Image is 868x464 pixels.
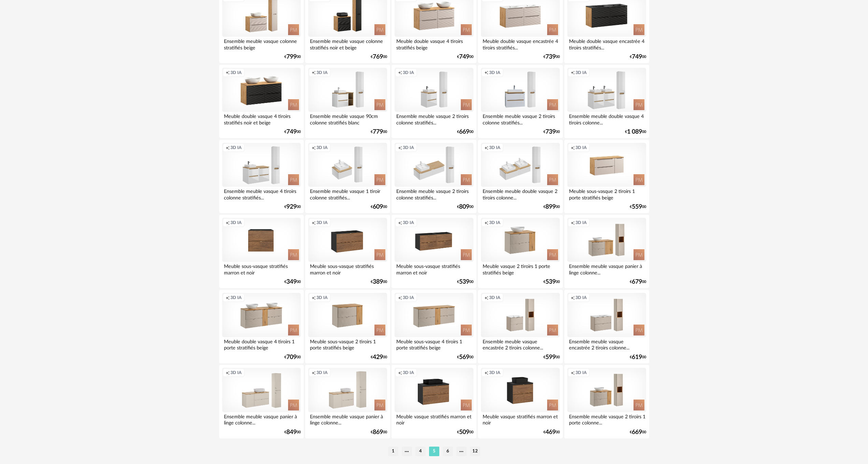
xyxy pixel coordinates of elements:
[443,447,453,456] li: 6
[481,337,559,351] div: Ensemble meuble vasque encastrée 2 tiroirs colonne...
[286,430,297,435] span: 849
[373,280,383,284] span: 389
[392,215,476,288] a: Creation icon 3D IA Meuble sous-vasque stratifiés marron et noir €53900
[316,295,328,300] span: 3D IA
[489,145,500,150] span: 3D IA
[398,370,402,375] span: Creation icon
[403,145,414,150] span: 3D IA
[398,70,402,75] span: Creation icon
[371,430,387,435] div: € 00
[286,205,297,209] span: 929
[395,112,473,125] div: Ensemble meuble vasque 2 tiroirs colonne stratifiés...
[286,130,297,134] span: 749
[305,65,390,138] a: Creation icon 3D IA Ensemble meuble vasque 90cm colonne stratifiés blanc €77900
[632,205,642,209] span: 559
[230,145,242,150] span: 3D IA
[429,447,439,456] li: 5
[567,112,646,125] div: Ensemble meuble double vasque 4 tiroirs colonne...
[373,205,383,209] span: 609
[489,370,500,375] span: 3D IA
[222,262,301,275] div: Meuble sous-vasque stratifiés marron et noir
[286,55,297,59] span: 799
[403,370,414,375] span: 3D IA
[371,205,387,209] div: € 00
[457,130,473,134] div: € 00
[478,65,563,138] a: Creation icon 3D IA Ensemble meuble vasque 2 tiroirs colonne stratifiés... €73900
[484,145,488,150] span: Creation icon
[371,130,387,134] div: € 00
[286,355,297,360] span: 709
[571,145,575,150] span: Creation icon
[545,355,556,360] span: 599
[630,355,646,360] div: € 00
[575,295,587,300] span: 3D IA
[226,295,230,300] span: Creation icon
[470,447,480,456] li: 12
[395,37,473,50] div: Meuble double vasque 4 tiroirs stratifiés beige
[316,145,328,150] span: 3D IA
[308,37,387,50] div: Ensemble meuble vasque colonne stratifiés noir et beige
[305,140,390,213] a: Creation icon 3D IA Ensemble meuble vasque 1 tiroir colonne stratifiés... €60900
[625,130,646,134] div: € 00
[284,205,301,209] div: € 00
[230,220,242,225] span: 3D IA
[308,187,387,200] div: Ensemble meuble vasque 1 tiroir colonne stratifiés...
[478,140,563,213] a: Creation icon 3D IA Ensemble meuble double vasque 2 tiroirs colonne... €89900
[392,140,476,213] a: Creation icon 3D IA Ensemble meuble vasque 2 tiroirs colonne stratifiés... €80900
[478,290,563,363] a: Creation icon 3D IA Ensemble meuble vasque encastrée 2 tiroirs colonne... €59900
[388,447,398,456] li: 1
[632,430,642,435] span: 669
[478,215,563,288] a: Creation icon 3D IA Meuble vasque 2 tiroirs 1 porte stratifiés beige €53900
[459,130,469,134] span: 669
[312,295,316,300] span: Creation icon
[230,70,242,75] span: 3D IA
[312,145,316,150] span: Creation icon
[395,412,473,426] div: Meuble vasque stratifiés marron et noir
[284,355,301,360] div: € 00
[632,280,642,284] span: 679
[392,290,476,363] a: Creation icon 3D IA Meuble sous-vasque 4 tiroirs 1 porte stratifiés beige €56900
[284,130,301,134] div: € 00
[543,130,560,134] div: € 00
[543,205,560,209] div: € 00
[312,220,316,225] span: Creation icon
[545,430,556,435] span: 469
[312,70,316,75] span: Creation icon
[459,55,469,59] span: 749
[395,187,473,200] div: Ensemble meuble vasque 2 tiroirs colonne stratifiés...
[371,280,387,284] div: € 00
[459,280,469,284] span: 539
[398,295,402,300] span: Creation icon
[226,220,230,225] span: Creation icon
[219,215,304,288] a: Creation icon 3D IA Meuble sous-vasque stratifiés marron et noir €34900
[571,295,575,300] span: Creation icon
[630,430,646,435] div: € 00
[226,145,230,150] span: Creation icon
[222,37,301,50] div: Ensemble meuble vasque colonne stratifiés beige
[373,430,383,435] span: 869
[567,187,646,200] div: Meuble sous-vasque 2 tiroirs 1 porte stratifiés beige
[481,37,559,50] div: Meuble double vasque encastrée 4 tiroirs stratifiés...
[545,280,556,284] span: 539
[575,70,587,75] span: 3D IA
[403,70,414,75] span: 3D IA
[284,430,301,435] div: € 00
[543,430,560,435] div: € 00
[484,70,488,75] span: Creation icon
[632,55,642,59] span: 749
[571,370,575,375] span: Creation icon
[308,112,387,125] div: Ensemble meuble vasque 90cm colonne stratifiés blanc
[286,280,297,284] span: 349
[308,337,387,351] div: Meuble sous-vasque 2 tiroirs 1 porte stratifiés beige
[545,55,556,59] span: 739
[481,412,559,426] div: Meuble vasque stratifiés marron et noir
[219,290,304,363] a: Creation icon 3D IA Meuble double vasque 4 tiroirs 1 porte stratifiés beige €70900
[545,205,556,209] span: 899
[222,187,301,200] div: Ensemble meuble vasque 4 tiroirs colonne stratifiés...
[222,112,301,125] div: Meuble double vasque 4 tiroirs stratifiés noir et beige
[312,370,316,375] span: Creation icon
[403,220,414,225] span: 3D IA
[395,337,473,351] div: Meuble sous-vasque 4 tiroirs 1 porte stratifiés beige
[575,220,587,225] span: 3D IA
[630,55,646,59] div: € 00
